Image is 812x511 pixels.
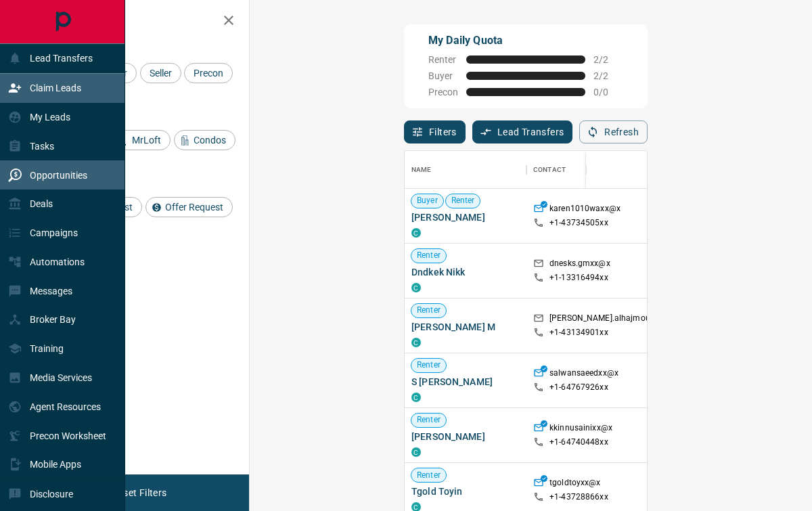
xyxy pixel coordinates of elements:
[189,68,228,79] span: Precon
[411,320,520,334] span: [PERSON_NAME] M
[472,120,573,143] button: Lead Transfers
[526,151,635,189] div: Contact
[579,120,648,143] button: Refresh
[593,54,623,65] span: 2 / 2
[428,32,623,49] p: My Daily Quota
[411,338,421,347] div: condos.ca
[428,70,458,81] span: Buyer
[145,68,177,79] span: Seller
[549,477,601,491] p: tgoldtoyxx@x
[405,151,526,189] div: Name
[160,202,228,213] span: Offer Request
[549,313,674,327] p: [PERSON_NAME].alhajmousxx@x
[411,228,421,238] div: condos.ca
[411,283,421,292] div: condos.ca
[411,414,446,426] span: Renter
[549,382,608,393] p: +1- 64767926xx
[112,130,171,150] div: MrLoft
[411,151,432,189] div: Name
[411,447,421,457] div: condos.ca
[411,265,520,279] span: Dndkek Nikk
[411,359,446,371] span: Renter
[533,151,566,189] div: Contact
[43,14,235,30] h2: Filters
[411,305,446,316] span: Renter
[145,197,233,217] div: Offer Request
[549,491,608,503] p: +1- 43728866xx
[127,135,166,146] span: MrLoft
[549,437,608,448] p: +1- 64740448xx
[593,70,623,81] span: 2 / 2
[549,272,608,284] p: +1- 13316494xx
[189,135,231,146] span: Condos
[428,54,458,65] span: Renter
[411,470,446,481] span: Renter
[404,120,466,143] button: Filters
[549,258,610,272] p: dnesks.gmxx@x
[411,375,520,388] span: S [PERSON_NAME]
[549,217,608,229] p: +1- 43734505xx
[411,210,520,224] span: [PERSON_NAME]
[103,481,175,504] button: Reset Filters
[446,195,480,206] span: Renter
[549,422,612,437] p: kkinnusainixx@x
[411,195,443,206] span: Buyer
[411,393,421,402] div: condos.ca
[184,63,233,83] div: Precon
[549,368,618,382] p: salwansaeedxx@x
[593,87,623,97] span: 0 / 0
[411,250,446,261] span: Renter
[411,430,520,443] span: [PERSON_NAME]
[174,130,235,150] div: Condos
[549,327,608,338] p: +1- 43134901xx
[140,63,181,83] div: Seller
[549,203,621,217] p: karen1010waxx@x
[411,485,520,498] span: Tgold Toyin
[428,87,458,97] span: Precon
